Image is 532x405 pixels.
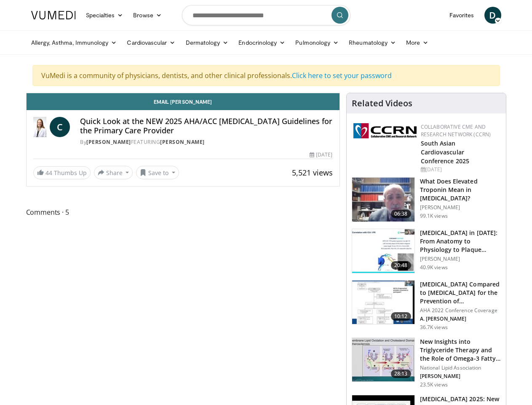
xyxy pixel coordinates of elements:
a: [PERSON_NAME] [160,138,205,146]
a: Favorites [444,7,479,24]
div: [DATE] [310,151,332,159]
h3: [MEDICAL_DATA] in [DATE]: From Anatomy to Physiology to Plaque Burden and … [420,229,501,254]
h3: New Insights into Triglyceride Therapy and the Role of Omega-3 Fatty… [420,337,501,363]
img: a04ee3ba-8487-4636-b0fb-5e8d268f3737.png.150x105_q85_autocrop_double_scale_upscale_version-0.2.png [353,123,417,138]
p: 99.1K views [420,213,448,219]
div: By FEATURING [80,138,332,146]
span: 28:13 [391,370,411,378]
a: Endocrinology [233,34,290,51]
a: D [484,7,501,24]
p: A. [PERSON_NAME] [420,316,501,322]
a: Rheumatology [344,34,401,51]
span: Comments 5 [26,207,340,218]
a: Dermatology [181,34,234,51]
input: Search topics, interventions [182,5,350,25]
p: National Lipid Association [420,364,501,371]
p: 40.9K views [420,264,448,271]
a: 06:38 What Does Elevated Troponin Mean in [MEDICAL_DATA]? [PERSON_NAME] 99.1K views [352,177,501,222]
a: South Asian Cardiovascular Conference 2025 [421,139,470,165]
div: VuMedi is a community of physicians, dentists, and other clinical professionals. [32,65,500,86]
span: 44 [45,169,52,177]
span: 5,521 views [292,167,333,178]
a: Click here to set your password [292,71,392,80]
span: 20:48 [391,261,411,270]
a: Specialties [81,7,128,24]
img: VuMedi Logo [31,11,76,19]
a: 44 Thumbs Up [33,166,91,179]
p: 36.7K views [420,324,448,331]
img: 7c0f9b53-1609-4588-8498-7cac8464d722.150x105_q85_crop-smart_upscale.jpg [352,281,414,324]
button: Save to [136,166,179,179]
span: 10:12 [391,312,411,321]
a: 10:12 [MEDICAL_DATA] Compared to [MEDICAL_DATA] for the Prevention of… AHA 2022 Conference Covera... [352,280,501,331]
a: 28:13 New Insights into Triglyceride Therapy and the Role of Omega-3 Fatty… National Lipid Associ... [352,337,501,388]
a: Browse [128,7,167,24]
div: [DATE] [421,166,499,173]
a: C [50,117,70,137]
a: Pulmonology [290,34,344,51]
a: Allergy, Asthma, Immunology [26,34,122,51]
h3: What Does Elevated Troponin Mean in [MEDICAL_DATA]? [420,177,501,202]
a: 20:48 [MEDICAL_DATA] in [DATE]: From Anatomy to Physiology to Plaque Burden and … [PERSON_NAME] 4... [352,229,501,273]
img: 823da73b-7a00-425d-bb7f-45c8b03b10c3.150x105_q85_crop-smart_upscale.jpg [352,229,414,273]
h3: [MEDICAL_DATA] Compared to [MEDICAL_DATA] for the Prevention of… [420,280,501,305]
p: [PERSON_NAME] [420,373,501,380]
button: Share [94,166,133,179]
img: 45ea033d-f728-4586-a1ce-38957b05c09e.150x105_q85_crop-smart_upscale.jpg [352,338,414,382]
a: More [401,34,433,51]
a: Email [PERSON_NAME] [27,93,340,110]
p: [PERSON_NAME] [420,204,501,211]
p: 23.5K views [420,381,448,388]
a: Cardiovascular [122,34,180,51]
a: [PERSON_NAME] [86,138,131,146]
p: AHA 2022 Conference Coverage [420,307,501,314]
span: 06:38 [391,210,411,218]
h4: Related Videos [352,98,412,108]
p: [PERSON_NAME] [420,256,501,262]
h4: Quick Look at the NEW 2025 AHA/ACC [MEDICAL_DATA] Guidelines for the Primary Care Provider [80,117,332,135]
img: 98daf78a-1d22-4ebe-927e-10afe95ffd94.150x105_q85_crop-smart_upscale.jpg [352,178,414,221]
img: Dr. Catherine P. Benziger [33,117,47,137]
a: Collaborative CME and Research Network (CCRN) [421,123,491,138]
